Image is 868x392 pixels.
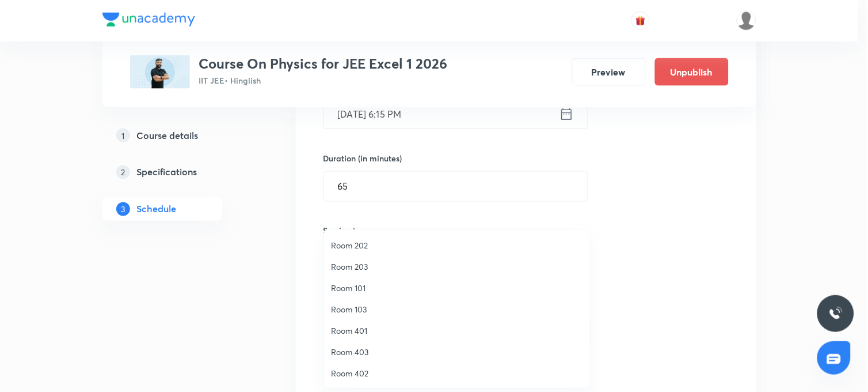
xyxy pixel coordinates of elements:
[331,346,583,358] span: Room 403
[331,282,583,294] span: Room 101
[331,261,583,273] span: Room 203
[331,303,583,315] span: Room 103
[331,239,583,251] span: Room 202
[331,367,583,379] span: Room 402
[331,325,583,337] span: Room 401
